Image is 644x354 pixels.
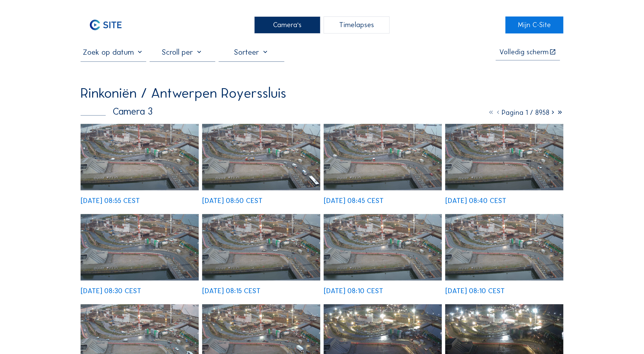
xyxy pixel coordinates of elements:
div: [DATE] 08:55 CEST [81,197,140,204]
a: C-SITE Logo [81,17,139,33]
div: [DATE] 08:40 CEST [445,197,506,204]
div: [DATE] 08:50 CEST [202,197,263,204]
div: [DATE] 08:30 CEST [81,288,141,295]
img: image_53500756 [445,214,563,281]
div: Volledig scherm [500,49,549,56]
div: Camera 3 [81,106,153,116]
span: Pagina 1 / 8958 [502,108,549,117]
img: image_53501336 [445,124,563,190]
div: [DATE] 08:45 CEST [324,197,384,204]
img: image_53501973 [324,124,442,190]
img: C-SITE Logo [81,17,131,33]
div: [DATE] 08:15 CEST [202,288,261,295]
input: Zoek op datum 󰅀 [81,47,146,57]
div: [DATE] 08:10 CEST [445,288,505,295]
img: image_53501156 [324,214,442,281]
img: image_53501212 [81,214,199,281]
a: Mijn C-Site [505,17,563,33]
div: Camera's [254,17,320,33]
img: image_53501168 [202,214,320,281]
div: Timelapses [324,17,389,33]
div: Rinkoniën / Antwerpen Royerssluis [81,86,287,100]
img: image_53502508 [202,124,320,190]
img: image_53502531 [81,124,199,190]
div: [DATE] 08:10 CEST [324,288,383,295]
